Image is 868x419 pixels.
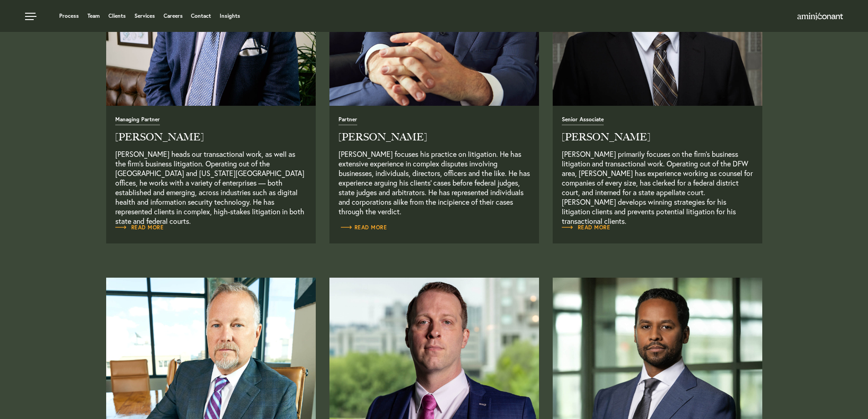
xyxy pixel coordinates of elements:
a: Read Full Bio [115,115,307,216]
a: Home [797,13,843,21]
img: Amini & Conant [797,13,843,20]
a: Team [87,13,100,19]
a: Read Full Bio [562,115,753,216]
a: Read Full Bio [562,223,611,232]
h2: [PERSON_NAME] [562,132,753,142]
span: Read More [115,225,164,230]
a: Services [134,13,155,19]
a: Careers [164,13,183,19]
p: [PERSON_NAME] focuses his practice on litigation. He has extensive experience in complex disputes... [339,149,530,216]
a: Insights [220,13,240,19]
a: Process [59,13,79,19]
span: Managing Partner [115,117,160,125]
a: Clients [108,13,126,19]
h2: [PERSON_NAME] [339,132,530,142]
a: Read Full Bio [339,115,530,216]
span: Partner [339,117,357,125]
p: [PERSON_NAME] primarily focuses on the firm’s business litigation and transactional work. Operati... [562,149,753,216]
p: [PERSON_NAME] heads our transactional work, as well as the firm’s business litigation. Operating ... [115,149,307,216]
a: Read Full Bio [339,223,387,232]
span: Read More [562,225,611,230]
a: Contact [191,13,211,19]
h2: [PERSON_NAME] [115,132,307,142]
span: Senior Associate [562,117,604,125]
span: Read More [339,225,387,230]
a: Read Full Bio [115,223,164,232]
